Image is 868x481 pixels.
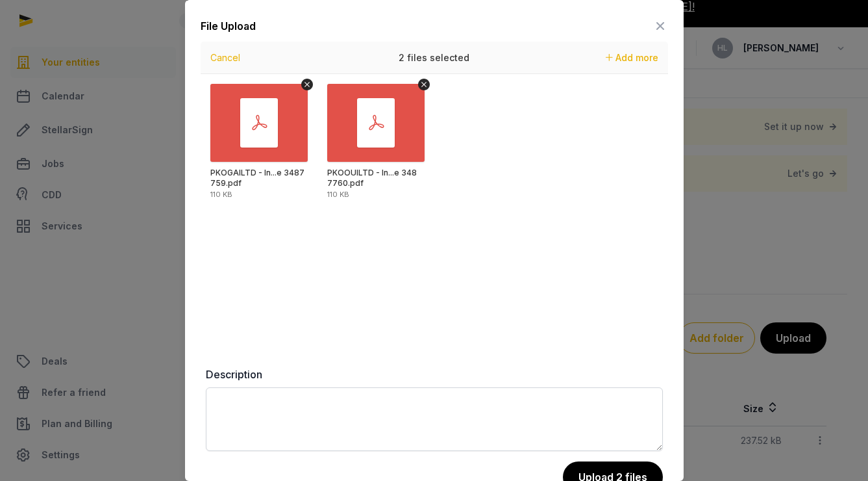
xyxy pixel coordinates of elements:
[206,49,244,67] button: Cancel
[327,191,349,198] div: 110 KB
[601,49,663,67] button: Add more files
[301,79,313,90] button: Remove file
[201,42,668,367] div: Uppy Dashboard
[418,79,430,90] button: Remove file
[337,42,532,74] div: 2 files selected
[210,168,304,188] div: PKOGAILTD - Invoice 3487759.pdf
[803,419,868,481] iframe: Chat Widget
[206,367,663,382] label: Description
[615,52,658,63] span: Add more
[327,168,421,188] div: PKOOUILTD - Invoice 3487760.pdf
[201,18,256,34] div: File Upload
[210,191,232,198] div: 110 KB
